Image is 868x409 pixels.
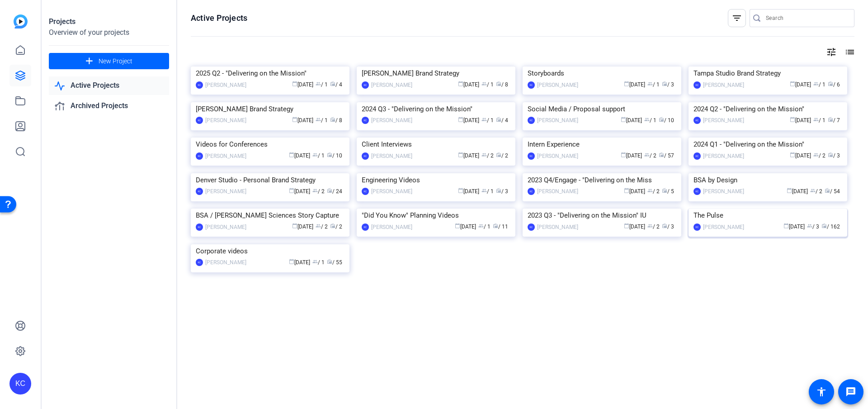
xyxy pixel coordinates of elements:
[813,81,826,88] span: / 1
[693,117,701,124] div: KC
[662,188,674,195] span: / 5
[289,152,310,159] span: [DATE]
[493,223,498,228] span: radio
[644,117,656,124] span: / 1
[458,81,463,86] span: calendar_today
[659,117,674,124] span: / 10
[528,67,676,80] div: Storyboards
[821,223,827,228] span: radio
[316,117,321,122] span: group
[362,209,510,222] div: "Did You Know" Planning Videos
[481,81,494,88] span: / 1
[205,223,246,232] div: [PERSON_NAME]
[458,117,463,122] span: calendar_today
[693,138,842,151] div: 2024 Q1 - "Delivering on the Mission"
[644,117,650,122] span: group
[316,81,328,88] span: / 1
[647,188,660,195] span: / 2
[205,116,246,125] div: [PERSON_NAME]
[205,152,246,161] div: [PERSON_NAME]
[330,117,335,122] span: radio
[845,386,856,397] mat-icon: message
[662,224,674,230] span: / 3
[196,188,203,195] div: KC
[196,138,344,151] div: Videos for Conferences
[528,81,535,89] div: KC
[481,188,487,193] span: group
[455,223,460,228] span: calendar_today
[528,117,535,124] div: KC
[362,188,369,195] div: KC
[327,188,342,195] span: / 24
[790,152,811,159] span: [DATE]
[371,116,412,125] div: [PERSON_NAME]
[458,152,479,159] span: [DATE]
[496,188,508,195] span: / 3
[828,152,840,159] span: / 3
[821,224,840,230] span: / 162
[478,224,491,230] span: / 1
[624,81,629,86] span: calendar_today
[647,223,653,228] span: group
[458,188,463,193] span: calendar_today
[493,224,508,230] span: / 11
[790,117,795,122] span: calendar_today
[703,187,744,196] div: [PERSON_NAME]
[312,188,325,195] span: / 2
[659,117,664,122] span: radio
[292,117,297,122] span: calendar_today
[196,173,344,187] div: Denver Studio - Personal Brand Strategy
[330,117,342,124] span: / 8
[196,67,344,80] div: 2025 Q2 - "Delivering on the Mission"
[327,259,332,264] span: radio
[810,188,822,195] span: / 2
[783,223,789,228] span: calendar_today
[312,259,325,266] span: / 1
[844,47,854,57] mat-icon: list
[327,152,342,159] span: / 10
[496,188,501,193] span: radio
[828,81,840,88] span: / 6
[481,152,494,159] span: / 2
[99,57,132,66] span: New Project
[292,224,313,230] span: [DATE]
[362,117,369,124] div: KC
[731,13,742,24] mat-icon: filter_list
[783,224,805,230] span: [DATE]
[693,209,842,222] div: The Pulse
[362,138,510,151] div: Client Interviews
[659,152,674,159] span: / 57
[693,173,842,187] div: BSA by Design
[316,223,321,228] span: group
[537,152,578,161] div: [PERSON_NAME]
[647,224,660,230] span: / 2
[703,223,744,232] div: [PERSON_NAME]
[693,188,701,195] div: KC
[289,259,294,264] span: calendar_today
[813,81,819,86] span: group
[496,81,501,86] span: radio
[528,152,535,160] div: KC
[528,188,535,195] div: KC
[49,97,169,115] a: Archived Projects
[205,187,246,196] div: [PERSON_NAME]
[316,81,321,86] span: group
[84,56,95,67] mat-icon: add
[624,188,629,193] span: calendar_today
[312,152,318,157] span: group
[191,13,247,24] h1: Active Projects
[49,16,169,27] div: Projects
[828,117,833,122] span: radio
[703,81,744,90] div: [PERSON_NAME]
[825,188,830,193] span: radio
[647,81,653,86] span: group
[624,224,645,230] span: [DATE]
[496,81,508,88] span: / 8
[205,258,246,267] div: [PERSON_NAME]
[647,81,660,88] span: / 1
[371,187,412,196] div: [PERSON_NAME]
[312,259,318,264] span: group
[292,81,313,88] span: [DATE]
[196,259,203,266] div: KC
[196,224,203,231] div: KC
